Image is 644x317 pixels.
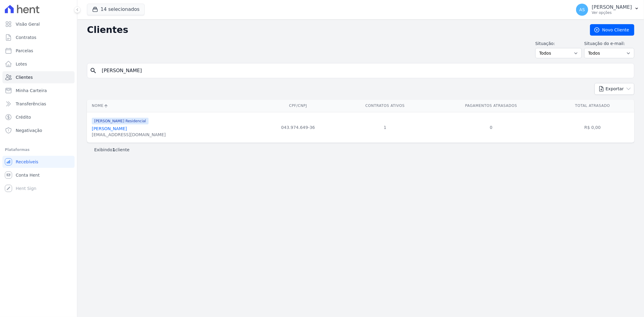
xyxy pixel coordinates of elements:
[2,71,75,83] a: Clientes
[5,146,72,153] div: Plataformas
[87,4,145,15] button: 14 selecionados
[16,88,47,94] span: Minha Carteira
[258,100,339,112] th: CPF/CNPJ
[431,112,551,142] td: 0
[16,172,40,178] span: Conta Hent
[2,85,75,97] a: Minha Carteira
[92,132,166,138] div: [EMAIL_ADDRESS][DOMAIN_NAME]
[16,48,33,54] span: Parcelas
[431,100,551,112] th: Pagamentos Atrasados
[16,127,42,133] span: Negativação
[551,112,634,142] td: R$ 0,00
[594,83,634,95] button: Exportar
[2,45,75,57] a: Parcelas
[92,118,149,124] span: [PERSON_NAME] Residencial
[16,21,40,27] span: Visão Geral
[590,24,634,36] a: Novo Cliente
[16,114,31,120] span: Crédito
[584,40,634,47] label: Situação do e-mail:
[2,31,75,43] a: Contratos
[2,98,75,110] a: Transferências
[16,159,38,165] span: Recebíveis
[2,169,75,181] a: Conta Hent
[87,100,258,112] th: Nome
[94,147,130,153] p: Exibindo cliente
[579,8,585,12] span: AS
[16,101,46,107] span: Transferências
[16,34,36,40] span: Contratos
[2,124,75,136] a: Negativação
[16,61,27,67] span: Lotes
[2,18,75,30] a: Visão Geral
[2,156,75,168] a: Recebíveis
[258,112,339,142] td: 043.974.649-36
[592,10,632,15] p: Ver opções
[112,147,115,152] b: 1
[571,1,644,18] button: AS [PERSON_NAME] Ver opções
[16,74,33,80] span: Clientes
[98,65,632,77] input: Buscar por nome, CPF ou e-mail
[592,4,632,10] p: [PERSON_NAME]
[339,112,431,142] td: 1
[92,126,127,131] a: [PERSON_NAME]
[551,100,634,112] th: Total Atrasado
[2,111,75,123] a: Crédito
[339,100,431,112] th: Contratos Ativos
[90,67,97,74] i: search
[2,58,75,70] a: Lotes
[535,40,582,47] label: Situação:
[87,24,580,35] h2: Clientes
